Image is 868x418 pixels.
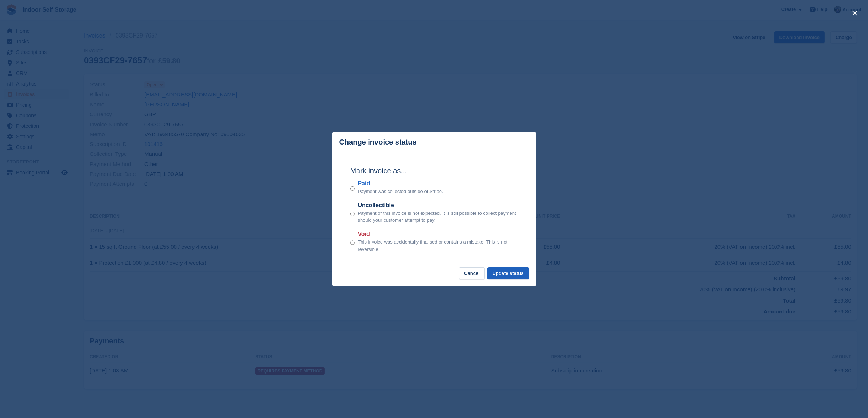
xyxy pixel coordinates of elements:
[350,165,518,176] h2: Mark invoice as...
[459,267,485,279] button: Cancel
[358,230,518,238] label: Void
[339,138,417,146] p: Change invoice status
[849,7,861,19] button: close
[487,267,529,279] button: Update status
[358,238,518,253] p: This invoice was accidentally finalised or contains a mistake. This is not reversible.
[358,188,443,195] p: Payment was collected outside of Stripe.
[358,201,518,210] label: Uncollectible
[358,210,518,224] p: Payment of this invoice is not expected. It is still possible to collect payment should your cust...
[358,179,443,188] label: Paid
